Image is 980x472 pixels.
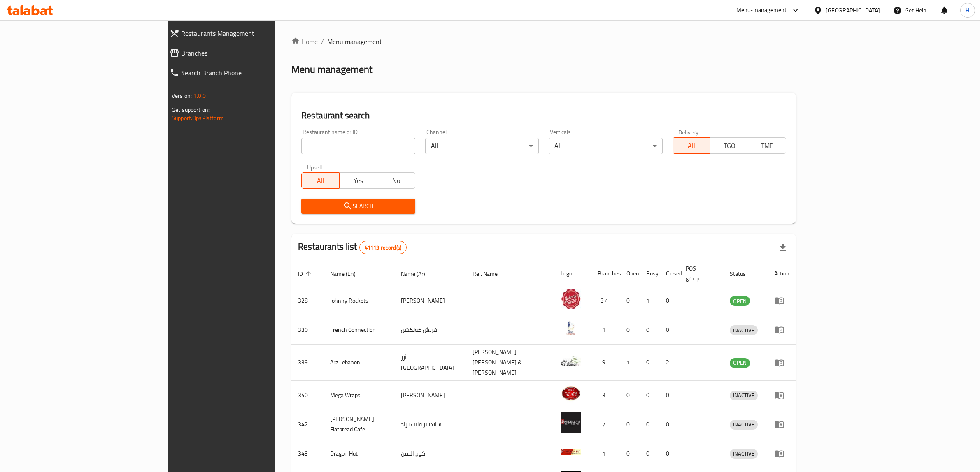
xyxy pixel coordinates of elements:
[298,269,314,279] span: ID
[730,391,758,400] div: INACTIVE
[659,261,679,286] th: Closed
[752,140,783,152] span: TMP
[193,90,206,101] span: 1.0.0
[730,391,758,400] span: INACTIVE
[554,261,591,286] th: Logo
[360,244,406,252] span: 41113 record(s)
[714,140,745,152] span: TGO
[640,439,659,468] td: 0
[730,296,750,306] span: OPEN
[324,286,394,315] td: Johnny Rockets
[774,449,789,458] div: Menu
[591,261,620,286] th: Branches
[394,345,466,381] td: أرز [GEOGRAPHIC_DATA]
[730,358,750,368] div: OPEN
[659,439,679,468] td: 0
[686,264,713,283] span: POS group
[172,90,192,101] span: Version:
[324,439,394,468] td: Dragon Hut
[730,449,758,458] span: INACTIVE
[773,238,793,257] div: Export file
[163,63,331,83] a: Search Branch Phone
[591,286,620,315] td: 37
[377,172,415,189] button: No
[291,63,372,76] h2: Menu management
[730,420,758,429] span: INACTIVE
[774,419,789,429] div: Menu
[181,68,325,78] span: Search Branch Phone
[308,201,408,211] span: Search
[549,138,662,154] div: All
[640,315,659,345] td: 0
[324,381,394,410] td: Mega Wraps
[394,439,466,468] td: كوخ التنين
[620,286,640,315] td: 0
[339,172,377,189] button: Yes
[659,410,679,439] td: 0
[659,381,679,410] td: 0
[298,241,407,254] h2: Restaurants list
[425,138,539,154] div: All
[640,261,659,286] th: Busy
[730,326,758,335] span: INACTIVE
[561,412,581,433] img: Sandella's Flatbread Cafe
[301,172,340,189] button: All
[394,315,466,345] td: فرنش كونكشن
[591,315,620,345] td: 1
[591,410,620,439] td: 7
[966,6,969,15] span: H
[774,296,789,305] div: Menu
[774,358,789,368] div: Menu
[324,410,394,439] td: [PERSON_NAME] Flatbread Cafe
[181,48,325,58] span: Branches
[301,199,415,214] button: Search
[774,325,789,335] div: Menu
[659,286,679,315] td: 0
[736,5,787,15] div: Menu-management
[748,137,786,154] button: TMP
[324,345,394,381] td: Arz Lebanon
[768,261,796,286] th: Action
[591,439,620,468] td: 1
[291,37,796,46] nav: breadcrumb
[561,442,581,462] img: Dragon Hut
[730,269,757,279] span: Status
[730,449,758,459] div: INACTIVE
[301,138,415,154] input: Search for restaurant name or ID..
[327,37,382,46] span: Menu management
[163,43,331,63] a: Branches
[301,109,786,122] h2: Restaurant search
[307,164,322,170] label: Upsell
[172,104,210,115] span: Get support on:
[620,345,640,381] td: 1
[620,381,640,410] td: 0
[826,6,880,15] div: [GEOGRAPHIC_DATA]
[620,439,640,468] td: 0
[401,269,436,279] span: Name (Ar)
[172,113,224,123] a: Support.OpsPlatform
[381,175,412,187] span: No
[394,381,466,410] td: [PERSON_NAME]
[620,261,640,286] th: Open
[591,381,620,410] td: 3
[710,137,748,154] button: TGO
[359,241,407,254] div: Total records count
[394,286,466,315] td: [PERSON_NAME]
[330,269,366,279] span: Name (En)
[394,410,466,439] td: سانديلاز فلات براد
[678,129,699,135] label: Delivery
[561,383,581,404] img: Mega Wraps
[181,28,325,38] span: Restaurants Management
[730,325,758,335] div: INACTIVE
[730,358,750,368] span: OPEN
[561,289,581,309] img: Johnny Rockets
[473,269,508,279] span: Ref. Name
[163,23,331,43] a: Restaurants Management
[774,390,789,400] div: Menu
[659,345,679,381] td: 2
[640,286,659,315] td: 1
[620,410,640,439] td: 0
[561,318,581,338] img: French Connection
[343,175,374,187] span: Yes
[659,315,679,345] td: 0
